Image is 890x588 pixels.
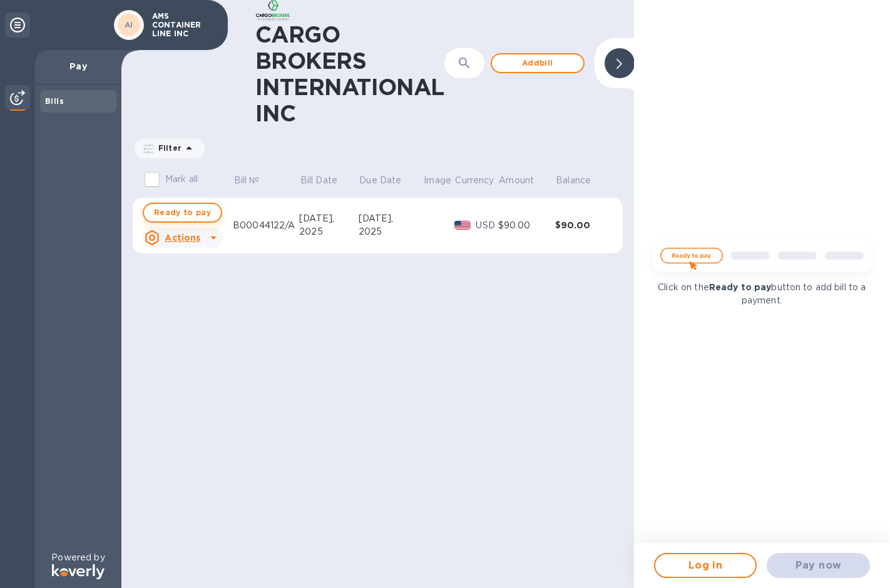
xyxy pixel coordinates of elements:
img: USD [454,221,471,230]
span: Log in [665,558,746,573]
p: Image [424,174,451,187]
p: Filter [153,143,182,153]
div: 2025 [299,225,359,238]
u: Actions [165,233,200,243]
span: Amount [499,174,550,187]
p: AMS CONTAINER LINE INC [152,12,215,38]
span: Due Date [359,174,417,187]
b: Ready to pay [709,282,772,292]
div: 2025 [359,225,423,238]
p: Amount [499,174,534,187]
h1: CARGO BROKERS INTERNATIONAL INC [255,21,444,126]
b: Bills [45,96,64,106]
p: Mark all [165,173,198,186]
p: Powered by [51,551,105,564]
button: Log in [654,553,757,578]
div: [DATE], [299,212,359,225]
span: Add bill [502,56,573,71]
p: Bill Date [300,174,337,187]
span: Bill Date [300,174,354,187]
p: Pay [45,60,111,73]
div: $90.00 [555,219,612,231]
p: Click on the button to add bill to a payment. [645,281,879,307]
div: [DATE], [359,212,423,225]
p: Due Date [359,174,401,187]
p: Bill № [234,174,260,187]
p: USD [476,219,498,232]
span: Bill № [234,174,276,187]
b: AI [125,20,133,29]
div: B00044122/A [233,219,299,232]
p: Balance [556,174,591,187]
button: Ready to pay [143,203,222,223]
p: Currency [455,174,494,187]
span: Balance [556,174,607,187]
span: Ready to pay [154,205,211,220]
img: Logo [52,564,105,579]
button: Addbill [491,53,585,73]
div: $90.00 [498,219,555,232]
